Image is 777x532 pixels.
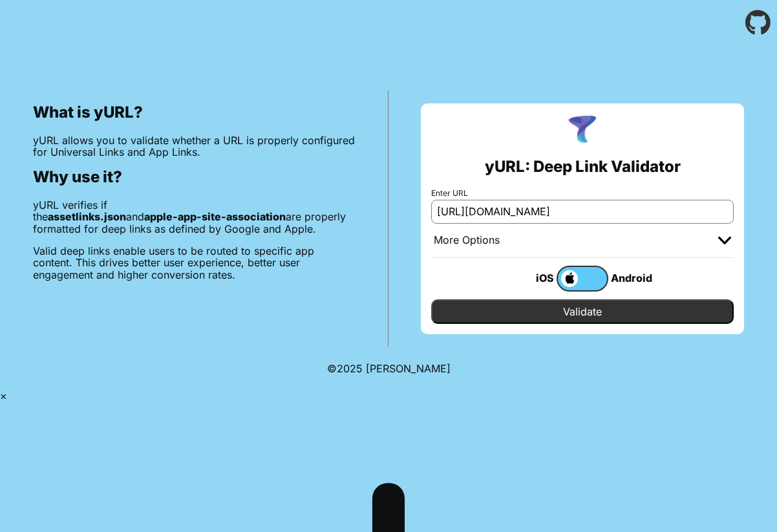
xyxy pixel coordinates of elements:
[434,234,500,247] div: More Options
[33,199,356,235] p: yURL verifies if the and are properly formatted for deep links as defined by Google and Apple.
[485,158,681,176] h2: yURL: Deep Link Validator
[33,103,356,122] h2: What is yURL?
[337,362,363,375] span: 2025
[48,210,126,223] b: assetlinks.json
[718,237,731,244] img: chevron
[431,200,734,223] input: e.g. https://app.chayev.com/xyx
[33,245,356,281] p: Valid deep links enable users to be routed to specific app content. This drives better user exper...
[431,189,734,198] label: Enter URL
[33,168,356,186] h2: Why use it?
[33,134,356,158] p: yURL allows you to validate whether a URL is properly configured for Universal Links and App Links.
[566,114,599,147] img: yURL Logo
[505,270,557,286] div: iOS
[366,362,451,375] a: Michael Ibragimchayev's Personal Site
[431,299,734,324] input: Validate
[608,270,660,286] div: Android
[144,210,286,223] b: apple-app-site-association
[327,347,451,390] footer: ©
